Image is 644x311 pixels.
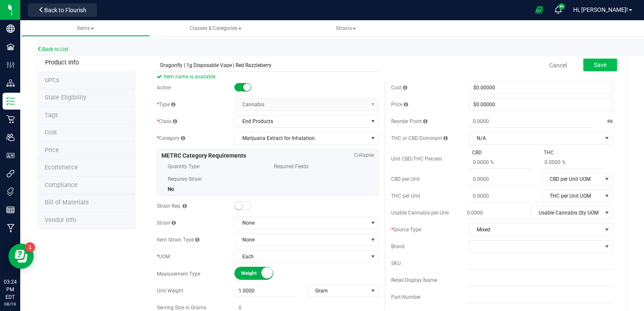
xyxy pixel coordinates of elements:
input: 0.0000 [463,207,529,219]
span: THC or CBD Dominant [391,135,448,141]
span: N/A [469,132,602,144]
span: select [602,207,612,219]
span: End Products [235,115,368,127]
span: Item Strain Type [157,237,199,243]
iframe: Resource center unread badge [25,242,35,252]
span: Usable Cannabis per Unit [391,210,449,216]
span: Usable Cannabis Qty UOM [531,207,602,219]
span: Quantity Type [168,160,261,173]
a: Back to List [37,46,68,52]
input: Item name [157,59,378,72]
span: THC per Unit UOM [542,190,602,202]
p: 08/19 [4,301,16,307]
span: select [368,132,378,144]
iframe: Resource center [8,244,34,269]
button: Save [583,59,617,71]
inline-svg: Company [6,24,15,33]
span: Classes & Categories [190,25,241,31]
span: CBD [469,149,485,156]
span: select [368,115,378,127]
inline-svg: Configuration [6,61,15,69]
input: 0.0000 [469,115,593,127]
span: Cost [391,85,407,91]
span: Product Info [45,59,79,66]
span: None [235,234,368,246]
inline-svg: Integrations [6,169,15,178]
inline-svg: User Roles [6,151,15,160]
span: None [235,217,368,229]
input: 1.0000 [234,285,297,297]
span: Gram [308,285,368,297]
span: select [602,224,612,236]
span: Measurement Type [157,271,200,277]
span: Bill of Materials [45,199,89,206]
inline-svg: Tags [6,188,15,196]
input: 0.0000 [469,173,539,185]
span: Serving Size in Grams [157,305,206,311]
span: Tag [45,94,86,101]
inline-svg: Reports [6,206,15,214]
span: Ecommerce [45,164,78,171]
input: 0.0000 [469,190,539,202]
span: Unit CBD/THC Percent [391,156,442,162]
span: METRC Category Requirements [161,152,246,159]
span: Hi, [PERSON_NAME]! [573,6,628,13]
span: Back to Flourish [44,7,86,13]
span: select [602,173,612,185]
span: Strains [336,25,356,31]
span: Collapse [354,151,374,159]
inline-svg: Distribution [6,79,15,87]
span: CBD per Unit UOM [542,173,602,185]
span: Each [235,251,368,263]
span: Vendor Info [45,217,76,224]
span: select [368,251,378,263]
inline-svg: Retail [6,115,15,123]
span: UOM [157,254,170,260]
input: 0.0000 % [469,156,531,168]
input: $0.00000 [469,82,612,94]
inline-svg: Inventory [6,97,15,105]
span: THC per Unit [391,193,420,199]
span: select [602,190,612,202]
span: Marijuana Extract for Inhalation [235,132,368,144]
span: CBD per Unit [391,176,420,182]
span: Requires Strain [168,173,261,185]
inline-svg: Facilities [6,43,15,51]
span: Strain [157,220,176,226]
span: Class [157,118,177,124]
input: 0.0000 % [540,156,603,168]
button: Back to Flourish [28,3,97,17]
span: Compliance [45,182,78,189]
span: select [368,285,378,297]
span: Active [157,85,171,91]
inline-svg: Manufacturing [6,224,15,232]
span: SKU [391,260,401,266]
span: Source Type [391,227,421,233]
span: Category [157,135,185,141]
p: 03:24 PM EDT [4,278,16,301]
span: Tag [45,77,59,84]
span: Item name is available [157,72,378,82]
input: $0.00000 [469,99,612,110]
span: Price [45,147,59,154]
span: Weight [241,267,279,279]
span: Items [77,25,94,31]
span: Retail Display Name [391,277,437,283]
span: Mixed [469,224,602,236]
span: Brand [391,244,405,249]
span: Required Fields [274,160,368,173]
span: select [602,132,612,144]
span: Part Number [391,294,421,300]
span: Unit Weight [157,288,183,294]
span: THC [540,149,557,156]
span: Open Ecommerce Menu [530,2,549,18]
span: Strain Req. [157,203,187,209]
span: Save [594,62,606,68]
span: Type [157,102,175,107]
span: ea [607,115,613,128]
span: 9+ [560,5,563,8]
span: Price [391,102,408,107]
span: Cost [45,129,57,136]
inline-svg: Users [6,133,15,142]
